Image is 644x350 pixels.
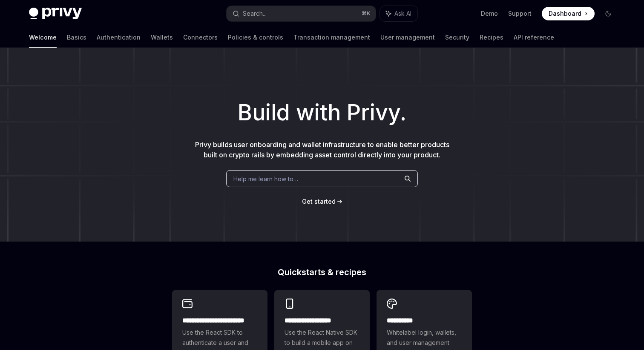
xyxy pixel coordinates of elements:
span: Help me learn how to… [233,174,298,183]
a: API reference [514,27,554,48]
span: Privy builds user onboarding and wallet infrastructure to enable better products built on crypto ... [195,140,449,159]
a: Connectors [183,27,218,48]
a: Security [445,27,469,48]
span: ⌘ K [362,10,371,17]
button: Search...⌘K [227,6,376,21]
a: Authentication [97,27,141,48]
a: Get started [302,197,336,206]
img: dark logo [29,8,82,20]
button: Ask AI [380,6,417,21]
h1: Build with Privy. [14,96,630,129]
a: Basics [67,27,86,48]
span: Dashboard [549,9,581,18]
a: Transaction management [293,27,370,48]
a: Policies & controls [228,27,283,48]
span: Ask AI [394,9,411,18]
a: Recipes [480,27,503,48]
div: Search... [243,9,267,19]
a: Dashboard [542,7,595,20]
a: User management [380,27,435,48]
button: Toggle dark mode [601,7,615,20]
a: Welcome [29,27,57,48]
h2: Quickstarts & recipes [172,268,472,276]
a: Wallets [151,27,173,48]
a: Demo [481,9,498,18]
a: Support [508,9,532,18]
span: Get started [302,198,336,205]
